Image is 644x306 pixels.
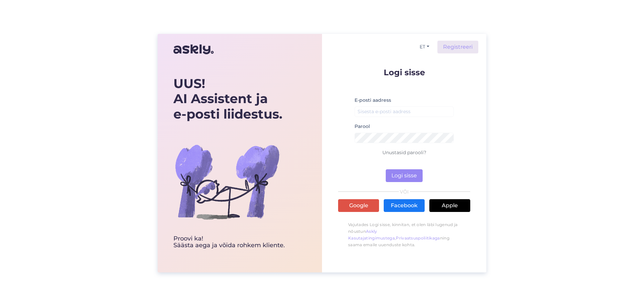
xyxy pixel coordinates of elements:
[338,68,470,77] p: Logi sisse
[417,42,432,52] button: ET
[437,41,478,53] a: Registreeri
[355,97,391,104] label: E-posti aadress
[348,229,395,241] a: Askly Kasutajatingimustega
[386,169,423,182] button: Logi sisse
[384,199,425,212] a: Facebook
[338,218,470,252] p: Vajutades Logi sisse, kinnitan, et olen läbi lugenud ja nõustun , ning saama emaile uuenduste kohta.
[382,149,426,156] a: Unustasid parooli?
[173,128,281,235] img: bg-askly
[396,235,440,241] a: Privaatsuspoliitikaga
[338,199,379,212] a: Google
[355,106,454,117] input: Sisesta e-posti aadress
[173,235,285,249] div: Proovi ka! Säästa aega ja võida rohkem kliente.
[173,41,214,57] img: Askly
[173,76,285,122] div: UUS! AI Assistent ja e-posti liidestus.
[399,189,410,194] span: VÕI
[355,123,370,130] label: Parool
[429,199,470,212] a: Apple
